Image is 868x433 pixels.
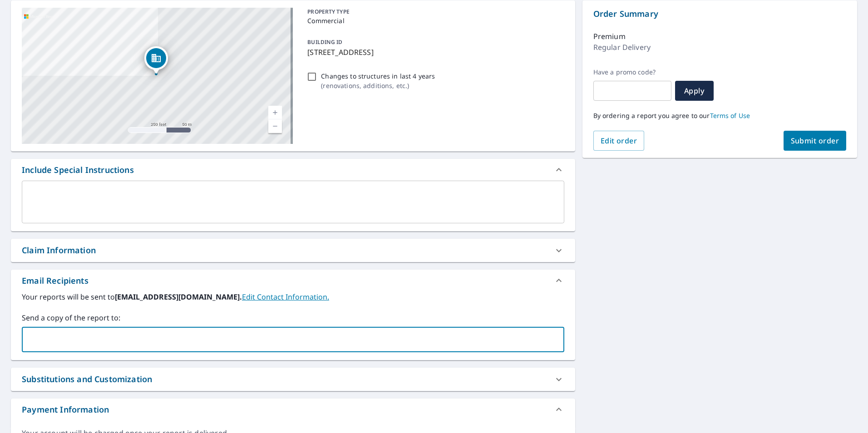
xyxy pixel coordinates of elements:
p: Regular Delivery [593,42,651,53]
a: Current Level 17, Zoom In [268,106,282,119]
p: PROPERTY TYPE [307,8,560,16]
span: Submit order [791,136,839,146]
div: Dropped pin, building 1, Commercial property, 226 3rd St Marietta, OH 45750 [144,46,168,74]
div: Include Special Instructions [11,159,575,181]
a: Terms of Use [710,111,750,120]
a: EditContactInfo [242,292,329,302]
p: Order Summary [593,8,846,20]
label: Your reports will be sent to [22,291,564,302]
div: Include Special Instructions [22,164,134,176]
div: Email Recipients [11,270,575,291]
p: Commercial [307,16,560,25]
p: By ordering a report you agree to our [593,112,846,120]
label: Have a promo code? [593,68,671,76]
p: Changes to structures in last 4 years [321,71,435,81]
b: [EMAIL_ADDRESS][DOMAIN_NAME]. [115,292,242,302]
div: Payment Information [11,399,575,420]
label: Send a copy of the report to: [22,312,564,323]
span: Apply [682,86,706,96]
p: [STREET_ADDRESS] [307,47,560,58]
div: Substitutions and Customization [22,373,152,385]
p: BUILDING ID [307,38,342,46]
div: Payment Information [22,403,109,416]
button: Submit order [784,131,847,151]
span: Edit order [601,136,637,146]
p: Premium [593,31,626,42]
button: Apply [675,81,714,101]
div: Email Recipients [22,275,89,287]
button: Edit order [593,131,645,151]
div: Claim Information [22,244,96,256]
a: Current Level 17, Zoom Out [268,119,282,133]
div: Claim Information [11,239,575,262]
p: ( renovations, additions, etc. ) [321,81,435,90]
div: Substitutions and Customization [11,368,575,391]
